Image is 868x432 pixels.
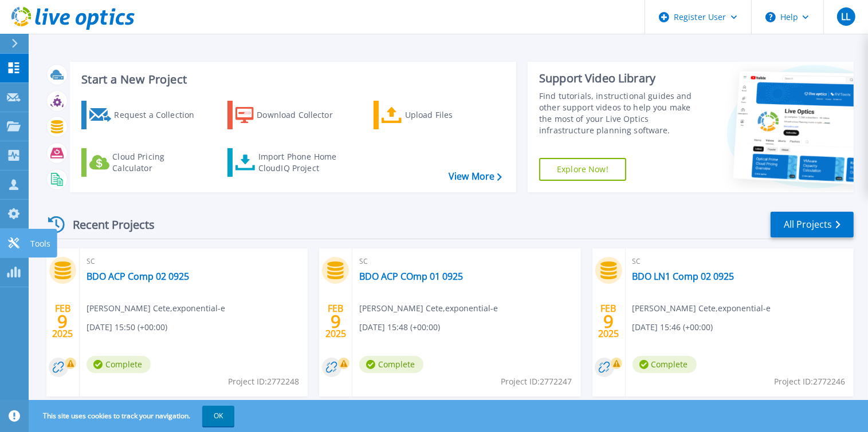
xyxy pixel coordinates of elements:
[603,316,614,326] span: 9
[228,375,299,388] span: Project ID: 2772248
[87,302,225,315] span: [PERSON_NAME] Cete , exponential-e
[227,101,355,129] a: Download Collector
[633,255,847,268] span: SC
[359,302,498,315] span: [PERSON_NAME] Cete , exponential-e
[359,356,423,373] span: Complete
[258,151,348,174] div: Import Phone Home CloudIQ Project
[774,375,845,388] span: Project ID: 2772246
[359,255,574,268] span: SC
[539,71,702,86] div: Support Video Library
[81,148,209,177] a: Cloud Pricing Calculator
[325,300,347,342] div: FEB 2025
[57,316,68,326] span: 9
[87,356,151,373] span: Complete
[114,104,206,126] div: Request a Collection
[841,12,850,21] span: LL
[374,101,501,129] a: Upload Files
[52,300,73,342] div: FEB 2025
[32,406,234,426] span: This site uses cookies to track your navigation.
[359,271,463,282] a: BDO ACP COmp 01 0925
[257,104,348,126] div: Download Collector
[87,271,189,282] a: BDO ACP Comp 02 0925
[87,321,167,334] span: [DATE] 15:50 (+00:00)
[633,302,771,315] span: [PERSON_NAME] Cete , exponential-e
[331,316,341,326] span: 9
[633,356,697,373] span: Complete
[598,300,619,342] div: FEB 2025
[359,321,440,334] span: [DATE] 15:48 (+00:00)
[633,321,713,334] span: [DATE] 15:46 (+00:00)
[771,212,854,237] a: All Projects
[81,73,501,86] h3: Start a New Project
[539,90,702,136] div: Find tutorials, instructional guides and other support videos to help you make the most of your L...
[501,375,572,388] span: Project ID: 2772247
[81,101,209,129] a: Request a Collection
[539,158,626,181] a: Explore Now!
[112,151,204,174] div: Cloud Pricing Calculator
[405,104,497,126] div: Upload Files
[30,229,50,259] p: Tools
[633,271,735,282] a: BDO LN1 Comp 02 0925
[44,211,170,239] div: Recent Projects
[449,171,502,182] a: View More
[87,255,301,268] span: SC
[202,406,234,426] button: OK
